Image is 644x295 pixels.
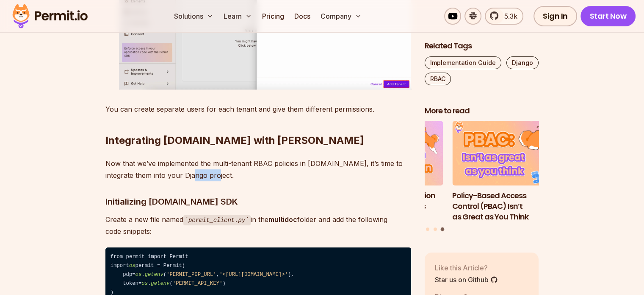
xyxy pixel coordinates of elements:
li: 2 of 3 [329,121,443,222]
h3: Policy-Based Access Control (PBAC) Isn’t as Great as You Think [452,191,567,222]
span: 5.3k [499,11,517,21]
p: Like this Article? [435,263,498,273]
code: permit_client.py [183,215,251,225]
div: Posts [425,121,539,233]
a: Docs [291,8,314,25]
button: Go to slide 3 [441,228,445,231]
h3: Initializing [DOMAIN_NAME] SDK [105,195,411,208]
span: 'PERMIT_API_KEY' [173,281,223,287]
img: Implementing Authentication and Authorization in Next.js [329,121,443,186]
span: 'PERMIT_PDP_URL' [166,272,216,278]
a: Django [506,56,539,69]
button: Go to slide 2 [434,228,437,231]
h2: Integrating [DOMAIN_NAME] with [PERSON_NAME] [105,100,411,147]
button: Learn [220,8,255,25]
a: Policy-Based Access Control (PBAC) Isn’t as Great as You ThinkPolicy-Based Access Control (PBAC) ... [452,121,567,222]
button: Solutions [171,8,217,25]
a: Sign In [533,6,577,26]
strong: multidoc [268,215,297,224]
p: Create a new file named in the folder and add the following code snippets: [105,214,411,238]
span: '<[URL][DOMAIN_NAME]>' [219,272,288,278]
li: 3 of 3 [452,121,567,222]
p: You can create separate users for each tenant and give them different permissions. [105,103,411,115]
a: Pricing [259,8,287,25]
span: os [141,281,148,287]
a: Star us on Github [435,275,498,285]
h3: Implementing Authentication and Authorization in Next.js [329,191,443,212]
h2: More to read [425,106,539,116]
span: getenv [145,272,163,278]
h2: Related Tags [425,41,539,51]
a: RBAC [425,73,451,85]
span: getenv [151,281,169,287]
a: Implementation Guide [425,56,501,69]
button: Go to slide 1 [426,228,429,231]
img: Permit logo [8,2,91,31]
a: Start Now [580,6,636,26]
p: Now that we’ve implemented the multi-tenant RBAC policies in [DOMAIN_NAME], it’s time to integrat... [105,157,411,181]
a: 5.3k [485,8,523,25]
span: os [129,263,135,269]
img: Policy-Based Access Control (PBAC) Isn’t as Great as You Think [452,121,567,186]
button: Company [317,8,365,25]
span: os [135,272,142,278]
